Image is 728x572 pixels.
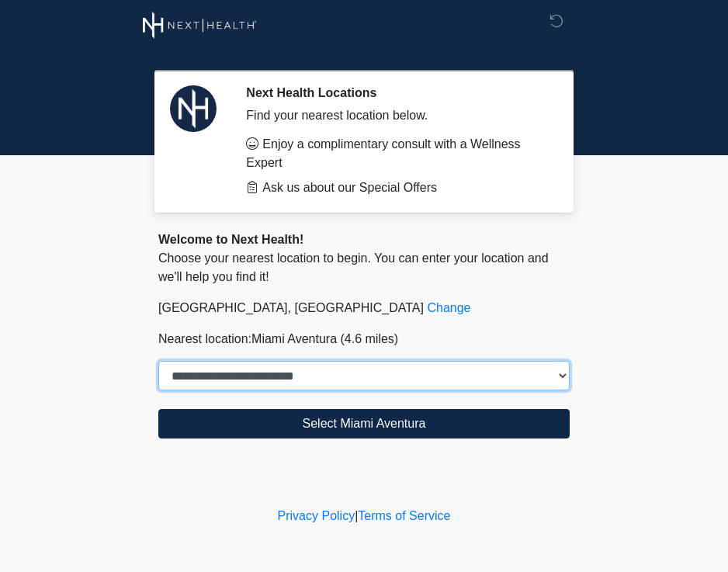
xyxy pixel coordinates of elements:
[355,509,358,522] a: |
[251,332,337,345] span: Miami Aventura
[158,301,424,314] span: [GEOGRAPHIC_DATA], [GEOGRAPHIC_DATA]
[358,509,450,522] a: Terms of Service
[158,231,570,249] div: Welcome to Next Health!
[246,106,546,125] div: Find your nearest location below.
[246,179,546,197] li: Ask us about our Special Offers
[158,251,549,283] span: Choose your nearest location to begin. You can enter your location and we'll help you find it!
[427,301,470,314] a: Change
[246,85,546,100] h2: Next Health Locations
[170,85,217,132] img: Agent Avatar
[278,509,355,522] a: Privacy Policy
[143,12,257,39] img: Next Health Wellness Logo
[246,135,546,172] li: Enjoy a complimentary consult with a Wellness Expert
[158,409,570,439] button: Select Miami Aventura
[158,330,570,348] p: Nearest location:
[341,332,399,345] span: (4.6 miles)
